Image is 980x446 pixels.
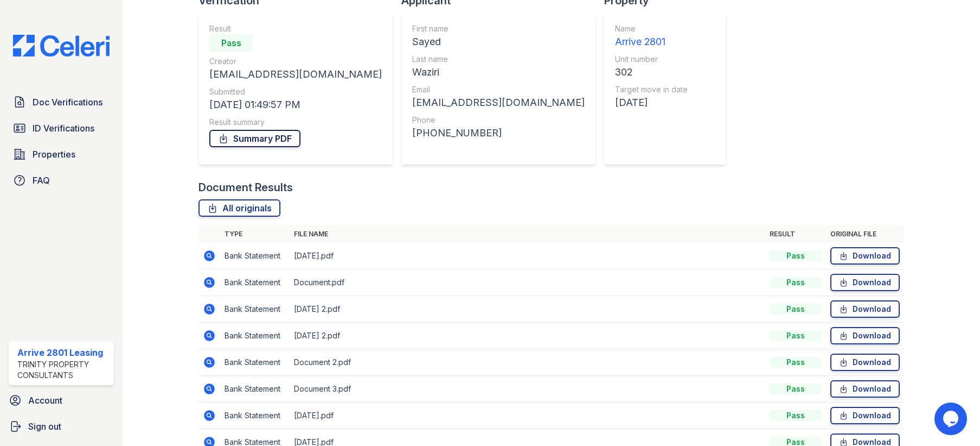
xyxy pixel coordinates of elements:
div: Pass [209,34,253,52]
div: [DATE] 01:49:57 PM [209,97,382,112]
div: Unit number [615,54,688,65]
div: Sayed [412,34,585,49]
th: Original file [826,225,904,243]
div: Trinity Property Consultants [17,359,110,381]
div: Document Results [198,180,293,195]
div: Last name [412,54,585,65]
a: ID Verifications [9,117,114,139]
td: [DATE] 2.pdf [290,323,765,349]
td: [DATE].pdf [290,403,765,429]
td: Document.pdf [290,269,765,296]
td: [DATE].pdf [290,243,765,269]
div: Phone [412,115,585,125]
td: Bank Statement [220,296,290,323]
div: [EMAIL_ADDRESS][DOMAIN_NAME] [209,67,382,82]
div: Name [615,23,688,34]
div: Pass [770,250,822,261]
a: Download [830,274,900,291]
div: Result summary [209,117,382,128]
a: Sign out [4,416,118,437]
div: Waziri [412,65,585,80]
div: Result [209,23,382,34]
div: [EMAIL_ADDRESS][DOMAIN_NAME] [412,95,585,110]
div: Arrive 2801 [615,34,688,49]
th: File name [290,225,765,243]
span: FAQ [33,174,50,187]
div: Pass [770,384,822,394]
a: Download [830,354,900,371]
span: Properties [33,148,75,161]
td: Document 3.pdf [290,376,765,403]
div: Pass [770,357,822,368]
div: Arrive 2801 Leasing [17,346,110,359]
a: Download [830,407,900,424]
a: Doc Verifications [9,91,114,113]
div: Target move in date [615,84,688,95]
div: [PHONE_NUMBER] [412,125,585,141]
th: Type [220,225,290,243]
a: All originals [198,199,280,217]
a: Download [830,327,900,344]
iframe: chat widget [934,403,969,435]
td: Bank Statement [220,349,290,376]
div: First name [412,23,585,34]
div: Email [412,84,585,95]
td: Bank Statement [220,269,290,296]
td: Bank Statement [220,243,290,269]
td: [DATE] 2.pdf [290,296,765,323]
span: Doc Verifications [33,96,103,109]
a: Download [830,300,900,318]
span: ID Verifications [33,122,94,135]
td: Document 2.pdf [290,349,765,376]
div: Pass [770,277,822,288]
div: Pass [770,330,822,341]
div: Creator [209,56,382,67]
div: Submitted [209,86,382,97]
td: Bank Statement [220,323,290,349]
div: [DATE] [615,95,688,110]
div: Pass [770,410,822,421]
td: Bank Statement [220,376,290,403]
a: Download [830,380,900,398]
a: Properties [9,143,114,165]
a: FAQ [9,169,114,191]
div: Pass [770,304,822,315]
img: CE_Logo_Blue-a8612792a0a2168367f1c8372b55b34899dd931a85d93a1a3d3e32e68fde9ad4.png [4,35,118,56]
a: Name Arrive 2801 [615,23,688,49]
span: Account [28,394,62,407]
th: Result [765,225,826,243]
a: Download [830,247,900,265]
a: Summary PDF [209,130,300,147]
span: Sign out [28,420,61,433]
td: Bank Statement [220,403,290,429]
a: Account [4,390,118,411]
div: 302 [615,65,688,80]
